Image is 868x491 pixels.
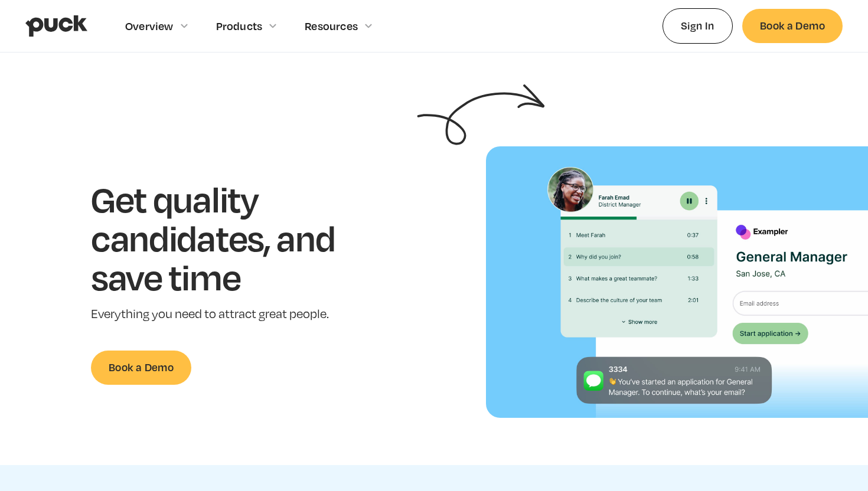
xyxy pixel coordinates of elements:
div: Products [216,19,263,32]
div: Overview [125,19,174,32]
h1: Get quality candidates, and save time [91,179,371,296]
p: Everything you need to attract great people. [91,306,371,323]
a: Sign In [663,8,733,43]
a: Book a Demo [91,351,191,384]
a: Book a Demo [742,9,843,42]
div: Resources [305,19,358,32]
